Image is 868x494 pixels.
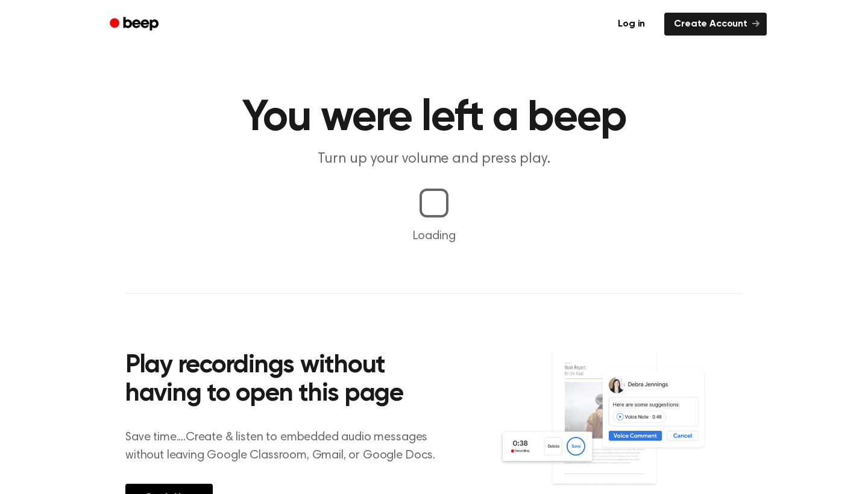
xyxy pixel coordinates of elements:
[125,96,743,140] h1: You were left a beep
[14,227,854,245] p: Loading
[606,10,657,38] a: Log in
[664,13,767,36] a: Create Account
[125,352,450,409] h2: Play recordings without having to open this page
[101,13,169,36] a: Beep
[203,149,665,169] p: Turn up your volume and press play.
[125,428,450,464] p: Save time....Create & listen to embedded audio messages without leaving Google Classroom, Gmail, ...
